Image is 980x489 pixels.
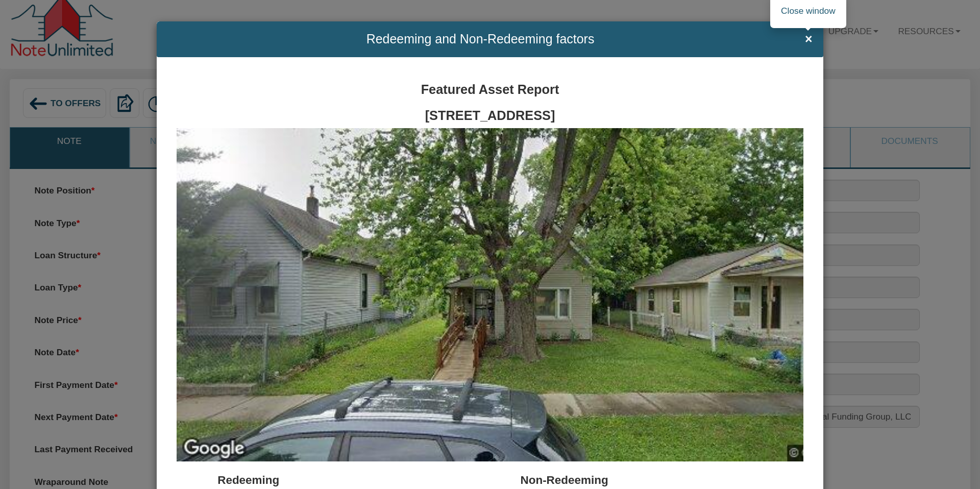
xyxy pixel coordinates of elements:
div: [STREET_ADDRESS] [177,103,804,128]
div: Redeeming [198,472,479,488]
span: × [805,32,813,46]
div: Non-Redeeming [501,472,782,488]
img: 575079 [177,128,843,461]
span: Redeeming and Non-Redeeming factors [167,32,793,46]
div: Featured Asset Report [177,77,804,102]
